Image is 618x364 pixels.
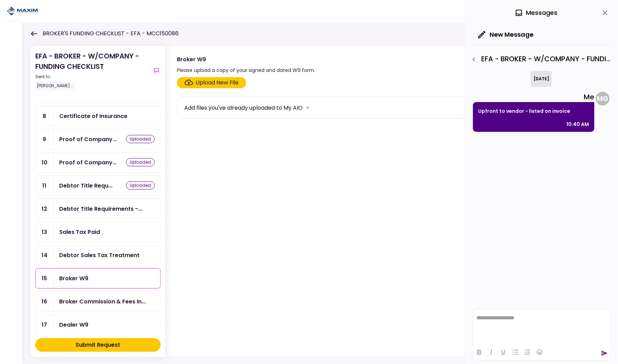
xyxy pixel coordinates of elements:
[152,66,161,75] button: show-messages
[35,74,150,80] div: Sent to:
[35,152,161,173] a: 10Proof of Company FEINuploaded
[35,106,161,126] a: 8Certificate of Insurance
[126,181,155,190] div: uploaded
[35,81,74,90] div: [PERSON_NAME]...
[36,269,54,288] div: 15
[43,29,179,38] h1: BROKER'S FUNDING CHECKLIST - EFA - MCC150086
[534,347,546,357] button: Emojis
[601,350,608,357] button: send
[36,292,54,311] div: 16
[35,129,161,149] a: 9Proof of Company Ownershipuploaded
[35,268,161,289] a: 15Broker W9
[303,102,313,113] button: more
[126,158,155,166] div: uploaded
[59,297,146,306] div: Broker Commission & Fees Invoice
[35,199,161,219] a: 12Debtor Title Requirements - Proof of IRP or Exemption
[35,51,150,90] div: EFA - BROKER - W/COMPANY - FUNDING CHECKLIST
[36,222,54,242] div: 13
[510,347,521,357] button: Bullet list
[59,320,88,329] div: Dealer W9
[473,347,485,357] button: Bold
[177,66,315,74] div: Please upload a copy of your signed and dated W9 form.
[531,71,552,87] div: [DATE]
[596,92,610,106] div: M G
[36,129,54,149] div: 9
[478,107,589,115] p: Upfront to vendor - listed on invoice
[35,175,161,196] a: 11Debtor Title Requirements - Other Requirementsuploaded
[59,158,117,167] div: Proof of Company FEIN
[177,55,315,64] div: Broker W9
[35,291,161,312] a: 16Broker Commission & Fees Invoice
[59,135,117,144] div: Proof of Company Ownership
[177,77,246,88] span: Click here to upload the required document
[36,245,54,265] div: 14
[36,199,54,219] div: 12
[473,92,594,102] div: Me
[76,341,120,349] div: Submit Request
[36,315,54,335] div: 17
[35,338,161,352] button: Submit Request
[59,112,127,120] div: Certificate of Insurance
[515,8,557,18] div: Messages
[498,347,509,357] button: Underline
[126,135,155,143] div: uploaded
[36,153,54,172] div: 10
[59,251,140,260] div: Debtor Sales Tax Treatment
[59,181,113,190] div: Debtor Title Requirements - Other Requirements
[35,222,161,242] a: 13Sales Tax Paid
[196,79,239,87] div: Upload New File
[468,54,611,65] div: EFA - BROKER - W/COMPANY - FUNDING CHECKLIST - Debtor Sales Tax Treatment
[7,6,38,16] img: Partner icon
[35,315,161,335] a: 17Dealer W9
[599,7,611,19] button: close
[59,228,100,236] div: Sales Tax Paid
[473,309,611,344] iframe: Rich Text Area
[473,26,539,44] button: New Message
[35,245,161,265] a: 14Debtor Sales Tax Treatment
[485,347,497,357] button: Italic
[36,106,54,126] div: 8
[165,46,604,357] div: Broker W9Please upload a copy of your signed and dated W9 form.show-messagesClick here to upload ...
[184,103,303,112] div: Add files you've already uploaded to My AIO
[567,120,589,128] div: 10:40 AM
[59,204,142,213] div: Debtor Title Requirements - Proof of IRP or Exemption
[59,274,88,283] div: Broker W9
[36,176,54,195] div: 11
[522,347,534,357] button: Numbered list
